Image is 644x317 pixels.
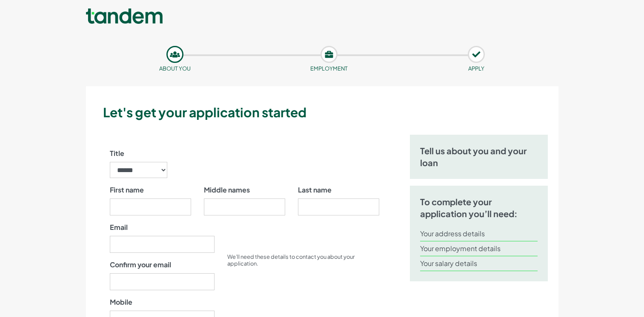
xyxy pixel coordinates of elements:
[159,65,191,72] small: About you
[110,260,171,270] label: Confirm your email
[110,185,144,195] label: First name
[420,226,538,241] li: Your address details
[103,103,555,121] h3: Let's get your application started
[110,297,132,307] label: Mobile
[298,185,332,195] label: Last name
[110,222,128,232] label: Email
[420,256,538,271] li: Your salary details
[420,196,538,220] h5: To complete your application you’ll need:
[227,253,355,267] small: We’ll need these details to contact you about your application.
[420,241,538,256] li: Your employment details
[204,185,250,195] label: Middle names
[420,145,538,169] h5: Tell us about you and your loan
[468,65,484,72] small: APPLY
[110,148,124,158] label: Title
[310,65,348,72] small: Employment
